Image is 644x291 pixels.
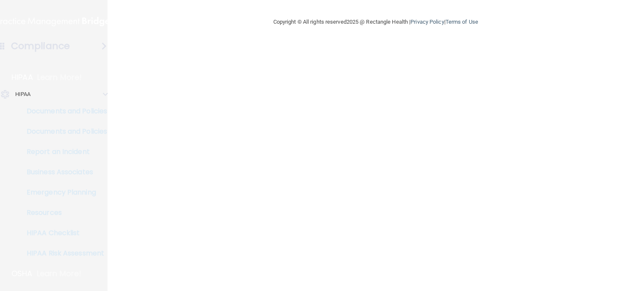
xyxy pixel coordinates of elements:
p: Business Associates [6,168,121,176]
p: Learn More! [37,72,82,82]
a: Terms of Use [446,19,478,25]
p: Emergency Planning [6,188,121,197]
p: Documents and Policies [6,127,121,136]
p: HIPAA [11,72,33,82]
p: HIPAA [15,89,31,99]
p: Report an Incident [6,148,121,156]
p: HIPAA Risk Assessment [6,249,121,258]
p: OSHA [11,269,33,279]
p: Learn More! [37,269,82,279]
p: HIPAA Checklist [6,229,121,237]
h4: Compliance [11,40,70,52]
p: Documents and Policies [6,107,121,115]
p: Resources [6,209,121,217]
div: Copyright © All rights reserved 2025 @ Rectangle Health | | [221,8,530,36]
a: Privacy Policy [410,19,444,25]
